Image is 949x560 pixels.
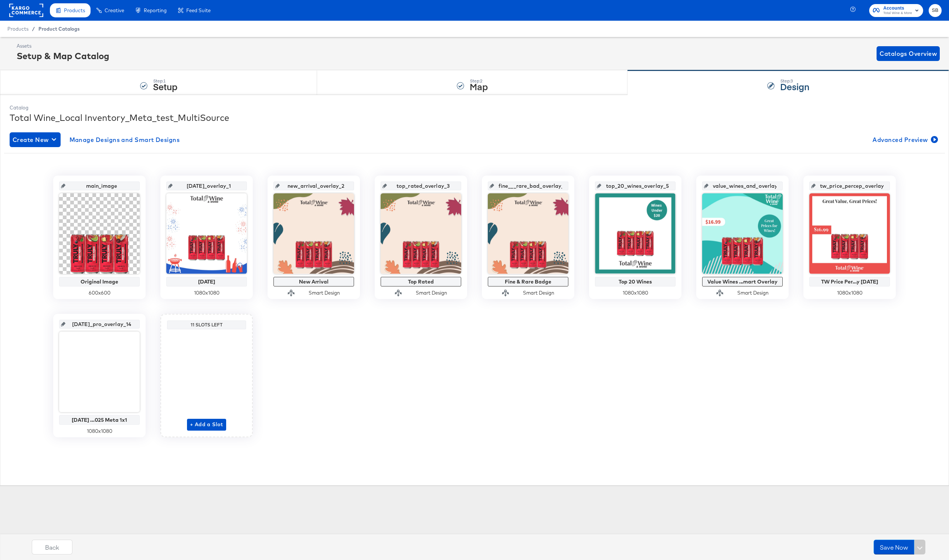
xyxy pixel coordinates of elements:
span: SB [932,6,939,15]
button: Create New [10,132,61,147]
div: Assets [17,43,109,50]
div: 600 x 600 [59,289,140,296]
div: Top Rated [382,279,459,285]
span: Products [7,26,28,32]
div: Step: 1 [153,78,177,84]
div: Original Image [61,279,138,285]
div: Smart Design [523,289,554,296]
div: Smart Design [416,289,447,296]
span: Advanced Preview [873,135,936,145]
div: New Arrival [275,279,352,285]
button: SB [929,4,942,17]
span: Create New [13,135,58,145]
div: 11 Slots Left [169,322,244,328]
div: [DATE] ...025 Meta 1x1 [61,417,138,423]
span: / [28,26,38,32]
div: Setup & Map Catalog [17,50,109,62]
button: Back [32,540,72,554]
div: [DATE] [168,279,245,285]
div: 1080 x 1080 [59,428,140,435]
div: Catalog [10,104,939,111]
span: Feed Suite [186,7,211,13]
span: + Add a Slot [190,420,223,429]
div: Value Wines ...mart Overlay [704,279,781,285]
div: Smart Design [737,289,769,296]
div: Total Wine_Local Inventory_Meta_test_MultiSource [10,111,939,124]
button: Save Now [874,540,914,554]
button: Catalogs Overview [877,46,940,61]
span: Total Wine & More [883,10,912,16]
button: AccountsTotal Wine & More [869,4,923,17]
div: TW Price Per...y [DATE] [811,279,888,285]
div: Step: 2 [470,78,488,84]
span: Products [64,7,85,13]
span: Catalogs Overview [880,48,937,59]
div: Top 20 Wines [597,279,674,285]
button: + Add a Slot [187,419,226,431]
span: Manage Designs and Smart Designs [69,135,180,145]
div: 1080 x 1080 [595,289,676,296]
span: Reporting [144,7,167,13]
button: Manage Designs and Smart Designs [67,132,183,147]
button: Advanced Preview [870,132,939,147]
strong: Setup [153,80,177,92]
strong: Design [780,80,809,92]
div: Step: 3 [780,78,809,84]
strong: Map [470,80,488,92]
div: Smart Design [309,289,340,296]
div: Fine & Rare Badge [490,279,567,285]
span: Creative [105,7,124,13]
a: Product Catalogs [38,26,80,32]
div: 1080 x 1080 [166,289,247,296]
div: 1080 x 1080 [809,289,890,296]
span: Accounts [883,4,912,12]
